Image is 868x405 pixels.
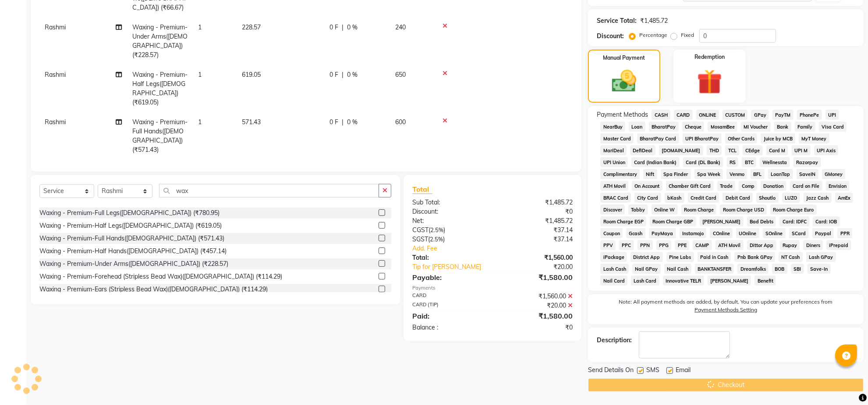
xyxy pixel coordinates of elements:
span: DefiDeal [630,145,655,155]
span: 1 [198,71,202,79]
span: iPackage [600,252,627,262]
div: ₹0 [492,323,579,332]
span: Lash Card [631,276,659,286]
div: ₹20.00 [492,301,579,310]
div: ₹20.00 [507,262,579,272]
a: Tip for [PERSON_NAME] [406,262,507,272]
span: SBI [791,264,804,274]
img: _cash.svg [604,67,644,95]
span: Dittor App [747,240,776,250]
div: Paid: [406,311,492,321]
span: [PERSON_NAME] [708,276,751,286]
span: TCL [725,145,739,155]
span: [DOMAIN_NAME] [659,145,703,155]
span: BOB [772,264,787,274]
span: Debit Card [723,193,753,203]
span: Loan [629,122,645,132]
span: PPE [675,240,689,250]
img: _gift.svg [689,66,730,97]
div: Waxing - Premium-Ears (Stripless Bead Wax)([DEMOGRAPHIC_DATA]) (₹114.29) [39,285,268,294]
span: 240 [395,23,406,31]
div: Payments [412,284,573,292]
span: | [342,118,344,127]
span: Email [676,366,691,376]
div: Waxing - Premium-Forehead (Stripless Bead Wax)([DEMOGRAPHIC_DATA]) (₹114.29) [39,272,282,281]
span: Lash GPay [806,252,836,262]
span: Comp [739,181,757,191]
span: BharatPay [649,122,679,132]
span: PhonePe [797,110,822,120]
div: Description: [597,336,632,345]
span: Jazz Cash [804,193,832,203]
div: ₹1,485.72 [492,198,579,207]
span: CGST [412,226,429,234]
span: PPG [656,240,672,250]
span: 600 [395,118,406,126]
span: 2.5% [430,226,443,233]
span: Pine Labs [666,252,694,262]
div: Waxing - Premium-Under Arms([DEMOGRAPHIC_DATA]) (₹228.57) [39,259,228,269]
span: 1 [198,118,202,126]
span: CAMP [693,240,712,250]
span: 571.43 [242,118,261,126]
div: ₹0 [492,207,579,216]
input: Search or Scan [159,184,379,197]
span: MI Voucher [741,122,771,132]
label: Fixed [681,31,694,39]
span: Nift [643,169,657,179]
span: 0 % [347,118,358,127]
span: SaveIN [797,169,818,179]
span: CASH [652,110,670,120]
span: Card (DL Bank) [683,157,723,167]
span: 0 % [347,70,358,79]
label: Redemption [694,53,725,61]
span: 2.5% [430,236,443,243]
span: 650 [395,71,406,79]
span: 619.05 [242,71,261,79]
span: BRAC Card [600,193,631,203]
span: 228.57 [242,23,261,31]
span: Room Charge USD [720,204,767,215]
div: Discount: [597,32,624,41]
span: Rashmi [45,71,66,79]
div: Payable: [406,272,492,283]
span: PPV [600,240,616,250]
span: Waxing - Premium-Half Legs([DEMOGRAPHIC_DATA]) (₹619.05) [132,71,188,106]
span: Save-In [808,264,831,274]
span: Coupon [600,228,623,238]
span: 1 [198,23,202,31]
span: Nail Card [600,276,627,286]
span: Spa Week [694,169,723,179]
span: Discover [600,204,625,215]
span: LUZO [782,193,800,203]
span: Lash Cash [600,264,629,274]
div: Discount: [406,207,492,216]
span: AmEx [835,193,854,203]
span: Trade [717,181,736,191]
span: THD [707,145,722,155]
span: PayMaya [649,228,676,238]
span: District App [631,252,663,262]
span: [PERSON_NAME] [700,216,744,226]
span: Credit Card [688,193,719,203]
span: Diners [803,240,823,250]
span: PPC [619,240,634,250]
span: Juice by MCB [761,133,795,143]
span: Family [795,122,815,132]
span: | [342,70,344,79]
span: ONLINE [696,110,719,120]
span: BharatPay Card [637,133,679,143]
div: Net: [406,216,492,226]
span: Bank [774,122,791,132]
label: Note: All payment methods are added, by default. You can update your preferences from [597,298,855,317]
span: Dreamfolks [737,264,769,274]
span: Benefit [755,276,776,286]
label: Payment Methods Setting [694,306,757,314]
span: Venmo [726,169,747,179]
span: CARD [674,110,693,120]
span: Payment Methods [597,110,648,119]
span: Card: IOB [813,216,840,226]
div: Sub Total: [406,198,492,207]
span: Nail Cash [664,264,691,274]
span: Paid in Cash [698,252,731,262]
